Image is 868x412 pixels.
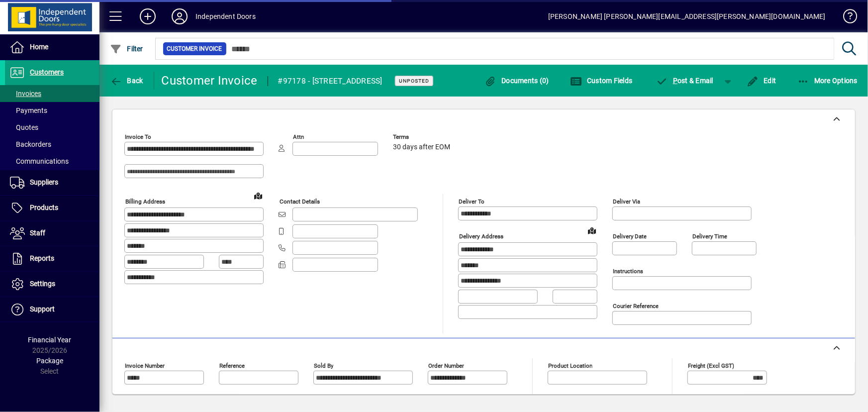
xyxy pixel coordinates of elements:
[30,43,48,51] span: Home
[459,198,484,205] mat-label: Deliver To
[167,44,222,54] span: Customer Invoice
[30,68,64,76] span: Customers
[5,196,99,220] a: Products
[692,233,727,240] mat-label: Delivery time
[795,72,861,90] button: More Options
[393,143,450,151] span: 30 days after EOM
[570,77,633,85] span: Custom Fields
[99,72,154,90] app-page-header-button: Back
[30,254,54,262] span: Reports
[484,77,549,85] span: Documents (0)
[688,362,734,369] mat-label: Freight (excl GST)
[125,133,151,140] mat-label: Invoice To
[613,303,659,309] mat-label: Courier Reference
[250,188,266,204] a: View on map
[5,297,99,322] a: Support
[584,222,600,238] a: View on map
[195,8,256,24] div: Independent Doors
[482,72,552,90] button: Documents (0)
[28,336,72,344] span: Financial Year
[293,133,304,140] mat-label: Attn
[651,72,719,90] button: Post & Email
[36,357,63,365] span: Package
[30,305,55,313] span: Support
[10,106,47,114] span: Payments
[613,233,647,240] mat-label: Delivery date
[548,8,826,24] div: [PERSON_NAME] [PERSON_NAME][EMAIL_ADDRESS][PERSON_NAME][DOMAIN_NAME]
[30,229,45,237] span: Staff
[399,78,429,84] span: Unposted
[10,140,51,148] span: Backorders
[747,77,776,85] span: Edit
[656,77,714,85] span: ost & Email
[10,157,69,165] span: Communications
[393,134,453,140] span: Terms
[428,362,464,369] mat-label: Order number
[219,362,245,369] mat-label: Reference
[30,280,55,288] span: Settings
[613,198,640,205] mat-label: Deliver via
[5,136,99,153] a: Backorders
[744,72,779,90] button: Edit
[5,85,99,102] a: Invoices
[5,35,99,60] a: Home
[164,7,195,25] button: Profile
[107,40,146,58] button: Filter
[278,73,383,89] div: #97178 - [STREET_ADDRESS]
[568,72,635,90] button: Custom Fields
[125,362,165,369] mat-label: Invoice number
[613,268,643,275] mat-label: Instructions
[30,204,58,211] span: Products
[5,221,99,246] a: Staff
[107,72,146,90] button: Back
[162,73,258,89] div: Customer Invoice
[836,2,856,34] a: Knowledge Base
[5,272,99,297] a: Settings
[548,362,592,369] mat-label: Product location
[132,7,164,25] button: Add
[5,170,99,195] a: Suppliers
[10,90,41,98] span: Invoices
[10,123,38,131] span: Quotes
[5,246,99,271] a: Reports
[673,77,677,85] span: P
[5,102,99,119] a: Payments
[797,77,858,85] span: More Options
[5,153,99,170] a: Communications
[314,362,333,369] mat-label: Sold by
[5,119,99,136] a: Quotes
[110,45,143,53] span: Filter
[30,178,58,186] span: Suppliers
[110,77,143,85] span: Back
